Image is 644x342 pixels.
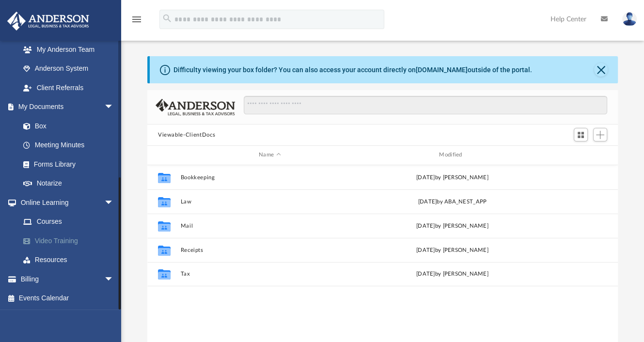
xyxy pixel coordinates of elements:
[180,271,359,277] button: Tax
[14,212,128,232] a: Courses
[173,65,532,75] div: Difficulty viewing your box folder? You can also access your account directly on outside of the p...
[574,128,588,141] button: Switch to Grid View
[363,173,541,182] div: [DATE] by [PERSON_NAME]
[363,151,542,159] div: Modified
[7,97,124,117] a: My Documentsarrow_drop_down
[622,12,637,26] img: User Pic
[131,14,142,25] i: menu
[14,231,128,250] a: Video Training
[363,246,541,254] div: [DATE] by [PERSON_NAME]
[546,151,613,159] div: id
[14,40,119,59] a: My Anderson Team
[158,131,215,140] button: Viewable-ClientDocs
[4,12,92,31] img: Anderson Advisors Platinum Portal
[104,193,124,213] span: arrow_drop_down
[14,59,124,78] a: Anderson System
[14,155,119,174] a: Forms Library
[593,128,608,141] button: Add
[244,96,607,114] input: Search files and folders
[7,289,128,308] a: Events Calendar
[594,63,608,77] button: Close
[180,199,359,205] button: Law
[14,250,128,270] a: Resources
[180,174,359,181] button: Bookkeeping
[7,269,128,289] a: Billingarrow_drop_down
[14,116,119,136] a: Box
[180,151,359,159] div: Name
[162,13,173,24] i: search
[363,270,541,279] div: [DATE] by [PERSON_NAME]
[152,151,176,159] div: id
[180,247,359,253] button: Receipts
[180,223,359,229] button: Mail
[104,269,124,289] span: arrow_drop_down
[14,136,124,155] a: Meeting Minutes
[131,18,142,25] a: menu
[14,174,124,193] a: Notarize
[416,66,468,74] a: [DOMAIN_NAME]
[363,221,541,230] div: [DATE] by [PERSON_NAME]
[7,193,128,212] a: Online Learningarrow_drop_down
[104,97,124,117] span: arrow_drop_down
[14,78,124,97] a: Client Referrals
[363,197,541,206] div: [DATE] by ABA_NEST_APP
